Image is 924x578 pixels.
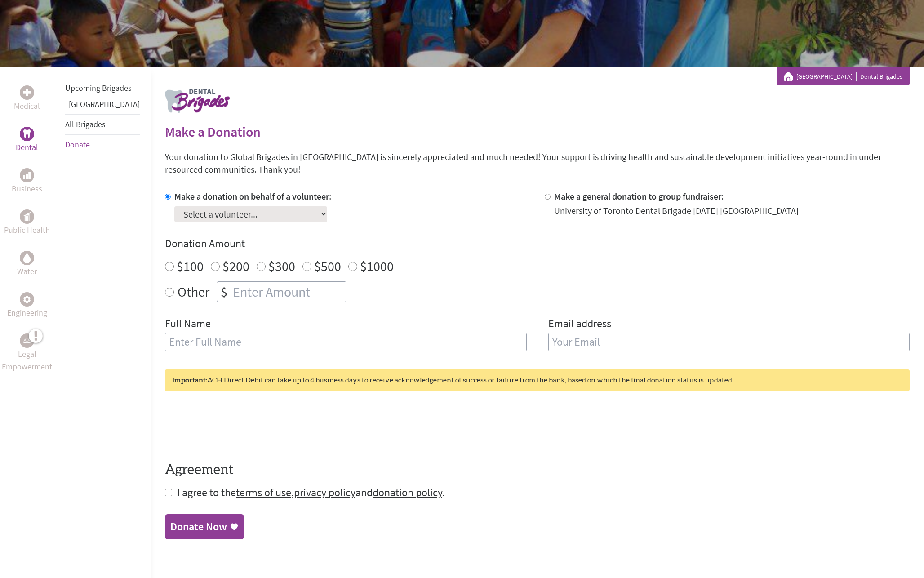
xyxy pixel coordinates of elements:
div: Engineering [20,292,34,307]
input: Enter Full Name [165,333,527,351]
img: Dental [23,129,31,138]
li: Donate [65,135,140,155]
span: I agree to the , and . [177,485,445,499]
div: Dental [20,127,34,141]
li: Panama [65,98,140,114]
p: Legal Empowerment [2,348,52,373]
div: Water [20,251,34,265]
div: University of Toronto Dental Brigade [DATE] [GEOGRAPHIC_DATA] [554,205,799,217]
li: Upcoming Brigades [65,78,140,98]
p: Medical [14,100,40,112]
a: MedicalMedical [14,85,40,112]
a: DentalDental [16,127,38,154]
label: $100 [177,258,204,275]
a: Upcoming Brigades [65,83,132,93]
a: Donate Now [165,514,244,539]
label: Other [178,281,209,302]
a: Public HealthPublic Health [4,209,50,236]
input: Enter Amount [231,282,346,302]
p: Public Health [4,224,50,236]
a: WaterWater [17,251,37,278]
a: [GEOGRAPHIC_DATA] [796,72,857,81]
div: Legal Empowerment [20,333,34,348]
h4: Donation Amount [165,236,910,251]
a: Donate [65,139,90,150]
h4: Agreement [165,462,910,478]
p: Your donation to Global Brigades in [GEOGRAPHIC_DATA] is sincerely appreciated and much needed! Y... [165,151,910,176]
a: All Brigades [65,119,106,129]
a: terms of use [236,485,291,499]
a: privacy policy [294,485,355,499]
label: $1000 [360,258,394,275]
div: Dental Brigades [784,72,902,81]
img: Business [23,172,31,179]
p: Business [12,182,42,195]
img: logo-dental.png [165,89,230,113]
img: Public Health [23,212,31,221]
label: $300 [268,258,295,275]
a: [GEOGRAPHIC_DATA] [69,99,140,109]
input: Your Email [548,333,910,351]
div: ACH Direct Debit can take up to 4 business days to receive acknowledgement of success or failure ... [165,369,910,391]
strong: Important: [172,377,207,384]
img: Water [23,253,31,263]
p: Water [17,265,37,278]
img: Engineering [23,296,31,303]
label: Email address [548,316,611,333]
img: Legal Empowerment [23,338,31,343]
div: Donate Now [170,520,227,534]
li: All Brigades [65,114,140,135]
a: donation policy [373,485,442,499]
label: $200 [222,258,249,275]
label: Make a donation on behalf of a volunteer: [174,191,332,202]
div: Public Health [20,209,34,224]
div: Medical [20,85,34,100]
div: $ [217,282,231,302]
a: EngineeringEngineering [7,292,47,319]
a: BusinessBusiness [12,168,42,195]
label: $500 [314,258,341,275]
h2: Make a Donation [165,124,910,140]
label: Make a general donation to group fundraiser: [554,191,724,202]
img: Medical [23,89,31,96]
a: Legal EmpowermentLegal Empowerment [2,333,52,373]
label: Full Name [165,316,211,333]
iframe: reCAPTCHA [165,409,302,444]
p: Dental [16,141,38,154]
div: Business [20,168,34,182]
p: Engineering [7,307,47,319]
